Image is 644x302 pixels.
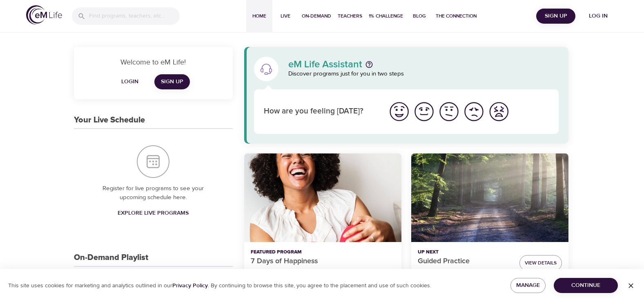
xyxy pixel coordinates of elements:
[411,153,568,242] button: Guided Practice
[560,280,611,291] span: Continue
[117,74,143,89] button: Login
[369,12,403,20] span: 1% Challenge
[525,259,557,267] span: View Details
[582,11,615,21] span: Log in
[120,77,140,87] span: Login
[488,100,510,123] img: worst
[260,62,273,75] img: eM Life Assistant
[388,100,410,123] img: great
[285,267,286,278] li: ·
[438,100,460,123] img: ok
[442,267,443,278] li: ·
[436,12,477,20] span: The Connection
[288,60,362,69] p: eM Life Assistant
[517,280,539,291] span: Manage
[114,206,192,221] a: Explore Live Programs
[463,100,485,123] img: bad
[519,255,562,271] button: View Details
[418,268,439,277] p: 7:30 AM
[437,99,461,124] button: I'm feeling ok
[251,268,281,277] p: On-Demand
[412,99,437,124] button: I'm feeling good
[84,57,223,68] p: Welcome to eM Life!
[510,278,546,293] button: Manage
[418,249,513,256] p: Up Next
[290,268,317,277] p: 7 Episodes
[288,69,559,79] p: Discover programs just for you in two steps
[447,268,490,277] p: [PERSON_NAME]
[89,7,180,25] input: Find programs, teachers, etc...
[579,9,618,24] button: Log in
[539,11,572,21] span: Sign Up
[118,208,189,218] span: Explore Live Programs
[26,5,62,24] img: logo
[554,278,618,293] button: Continue
[418,267,513,278] nav: breadcrumb
[413,100,435,123] img: good
[250,12,269,20] span: Home
[251,249,395,256] p: Featured Program
[74,115,145,125] h3: Your Live Schedule
[251,256,395,267] p: 7 Days of Happiness
[251,267,395,278] nav: breadcrumb
[302,12,331,20] span: On-Demand
[137,145,169,178] img: Your Live Schedule
[387,99,412,124] button: I'm feeling great
[264,106,377,118] p: How are you feeling [DATE]?
[486,99,511,124] button: I'm feeling worst
[536,9,575,24] button: Sign Up
[154,74,190,89] a: Sign Up
[276,12,295,20] span: Live
[90,184,216,202] p: Register for live programs to see your upcoming schedule here.
[418,256,513,267] p: Guided Practice
[410,12,429,20] span: Blog
[461,99,486,124] button: I'm feeling bad
[161,77,183,87] span: Sign Up
[172,282,208,289] a: Privacy Policy
[74,253,148,262] h3: On-Demand Playlist
[338,12,362,20] span: Teachers
[244,153,401,242] button: 7 Days of Happiness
